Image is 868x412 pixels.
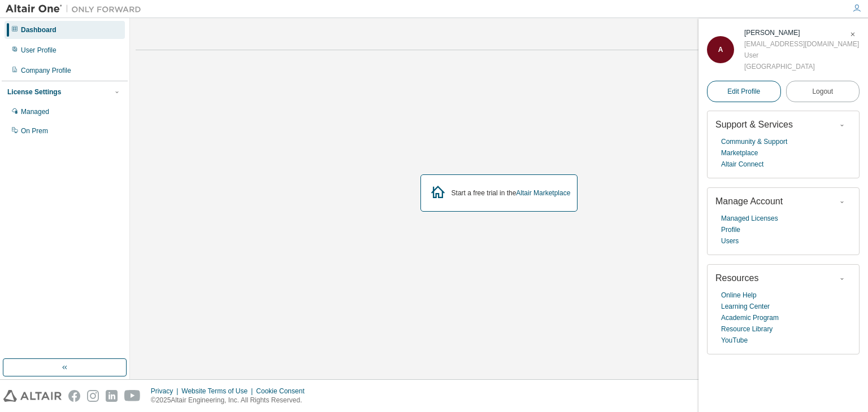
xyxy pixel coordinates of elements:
button: Logout [786,81,860,102]
div: Website Terms of Use [181,387,256,396]
span: Manage Account [715,196,783,206]
div: Privacy [151,387,181,396]
img: altair_logo.svg [3,390,62,402]
img: Altair One [6,3,147,15]
a: Altair Marketplace [516,189,570,197]
a: Managed Licenses [721,213,778,224]
a: Community & Support [721,136,787,147]
a: Altair Connect [721,159,763,170]
div: User [744,50,859,61]
div: [GEOGRAPHIC_DATA] [744,61,859,72]
a: Marketplace [721,147,758,159]
div: Start a free trial in the [452,189,571,198]
span: Logout [812,86,833,97]
span: Support & Services [715,120,793,129]
div: Managed [21,107,49,116]
div: On Prem [21,126,48,135]
a: Resource Library [721,323,772,335]
span: Resources [715,273,758,283]
a: YouTube [721,335,748,346]
div: Company Profile [21,66,71,75]
a: Users [721,235,739,247]
img: instagram.svg [87,390,99,402]
a: Academic Program [721,312,779,323]
span: Edit Profile [727,87,760,96]
a: Profile [721,224,740,235]
a: Edit Profile [707,81,781,102]
div: Cookie Consent [256,387,311,396]
img: linkedin.svg [106,390,118,402]
img: facebook.svg [68,390,80,402]
span: A [718,46,723,54]
div: Dashboard [21,25,57,34]
div: ATHUL KRISHNA K [744,27,859,38]
a: Online Help [721,290,757,301]
img: youtube.svg [124,390,141,402]
div: License Settings [7,87,61,97]
p: © 2025 Altair Engineering, Inc. All Rights Reserved. [151,396,311,405]
div: User Profile [21,46,57,55]
div: [EMAIL_ADDRESS][DOMAIN_NAME] [744,38,859,50]
a: Learning Center [721,301,770,312]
